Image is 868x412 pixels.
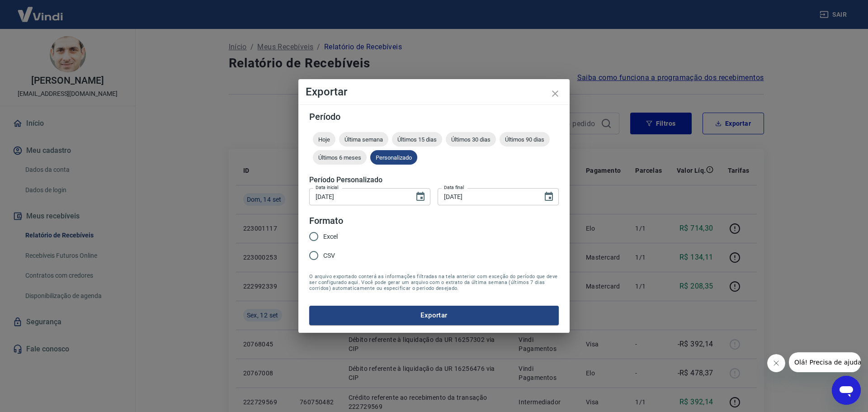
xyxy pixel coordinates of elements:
button: close [544,83,566,104]
span: Última semana [339,136,388,143]
span: Últimos 90 dias [500,136,550,143]
label: Data inicial [316,184,339,191]
button: Choose date, selected date is 1 de set de 2025 [411,188,429,206]
iframe: Fechar mensagem [767,354,785,372]
div: Última semana [339,132,388,147]
div: Personalizado [370,150,417,165]
label: Data final [444,184,464,191]
span: Olá! Precisa de ajuda? [5,6,76,14]
span: O arquivo exportado conterá as informações filtradas na tela anterior com exceção do período que ... [309,274,559,291]
span: Excel [323,232,338,242]
span: Últimos 6 meses [313,154,367,161]
input: DD/MM/YYYY [309,188,408,205]
span: CSV [323,251,335,260]
span: Personalizado [370,154,417,161]
button: Choose date, selected date is 14 de set de 2025 [540,188,558,206]
div: Últimos 90 dias [500,132,550,147]
input: DD/MM/YYYY [438,188,536,205]
div: Últimos 30 dias [446,132,496,147]
legend: Formato [309,214,343,227]
div: Últimos 15 dias [392,132,442,147]
div: Hoje [313,132,335,147]
h4: Exportar [306,86,562,97]
span: Hoje [313,136,335,143]
h5: Período [309,112,559,121]
button: Exportar [309,306,559,325]
iframe: Botão para abrir a janela de mensagens [832,376,861,405]
span: Últimos 15 dias [392,136,442,143]
h5: Período Personalizado [309,175,559,185]
div: Últimos 6 meses [313,150,367,165]
span: Últimos 30 dias [446,136,496,143]
iframe: Mensagem da empresa [789,352,861,372]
